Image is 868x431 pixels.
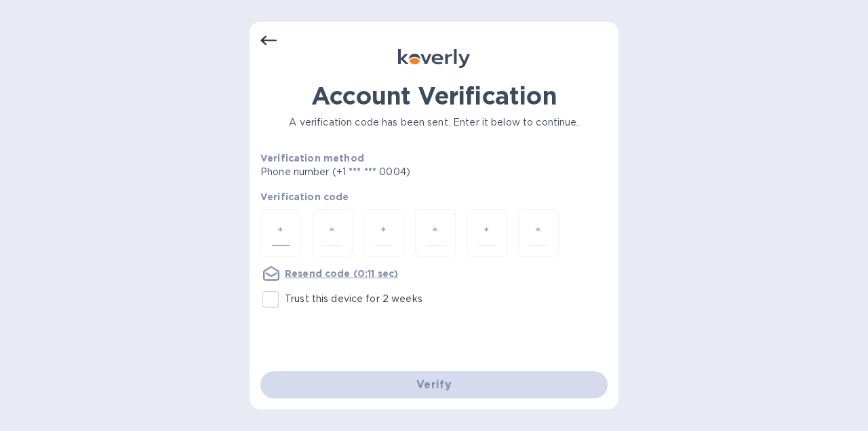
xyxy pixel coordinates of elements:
b: Verification method [260,153,364,164]
u: Resend code (0:11 sec) [285,268,398,279]
p: Phone number (+1 *** *** 0004) [260,165,514,179]
p: Verification code [260,190,608,204]
p: Trust this device for 2 weeks [285,292,422,306]
h1: Account Verification [260,81,608,110]
p: A verification code has been sent. Enter it below to continue. [260,115,608,130]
